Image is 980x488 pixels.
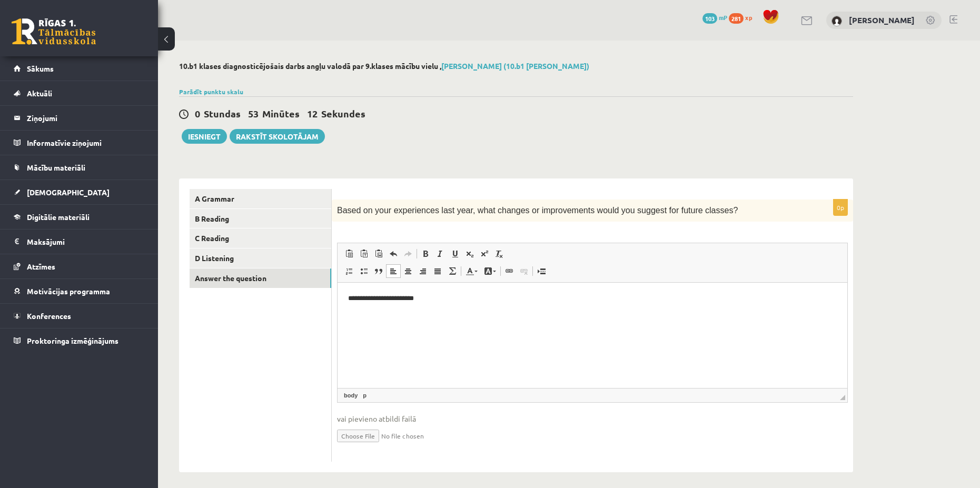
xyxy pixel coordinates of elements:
a: Answer the question [190,268,331,288]
span: Proktoringa izmēģinājums [27,336,118,345]
a: 281 xp [729,13,757,22]
a: Вставить из Word [371,247,386,261]
span: 53 [248,107,259,119]
span: 103 [702,13,717,24]
a: Подстрочный индекс [462,247,477,261]
a: [DEMOGRAPHIC_DATA] [14,180,145,204]
span: 12 [307,107,318,119]
a: Maksājumi [14,230,145,254]
span: [DEMOGRAPHIC_DATA] [27,187,110,197]
a: A Grammar [190,189,331,208]
span: 281 [729,13,744,24]
a: Informatīvie ziņojumi [14,131,145,155]
span: 0 [195,107,200,119]
a: C Reading [190,228,331,248]
a: Цитата [371,264,386,278]
a: Ziņojumi [14,106,145,130]
a: Вставить / удалить маркированный список [357,264,371,278]
span: Sākums [27,64,54,73]
a: Элемент p [361,391,369,400]
a: Цвет текста [462,264,481,278]
a: Надстрочный индекс [477,247,492,261]
a: Математика [445,264,460,278]
a: Вставить разрыв страницы для печати [534,264,549,278]
a: Proktoringa izmēģinājums [14,328,145,353]
a: Rīgas 1. Tālmācības vidusskola [12,18,96,45]
a: Digitālie materiāli [14,205,145,229]
a: По центру [401,264,415,278]
a: Вставить/Редактировать ссылку (Ctrl+K) [502,264,517,278]
a: По ширине [430,264,445,278]
a: Вставить / удалить нумерованный список [342,264,357,278]
span: Konferences [27,311,71,321]
a: По левому краю [386,264,401,278]
a: Rakstīt skolotājam [230,129,325,144]
legend: Maksājumi [27,230,145,254]
a: Aktuāli [14,81,145,105]
span: Atzīmes [27,262,55,271]
span: xp [745,13,752,22]
a: Цвет фона [481,264,499,278]
a: Отменить (Ctrl+Z) [386,247,401,261]
span: Digitālie materiāli [27,212,90,222]
span: mP [719,13,727,22]
span: Stundas [204,107,241,119]
a: 103 mP [702,13,727,22]
a: Parādīt punktu skalu [179,87,243,96]
a: Подчеркнутый (Ctrl+U) [448,247,462,261]
a: Полужирный (Ctrl+B) [418,247,433,261]
a: Mācību materiāli [14,155,145,180]
span: Motivācijas programma [27,286,110,296]
span: Mācību materiāli [27,163,85,172]
a: Atzīmes [14,254,145,278]
h2: 10.b1 klases diagnosticējošais darbs angļu valodā par 9.klases mācību vielu , [179,62,853,71]
iframe: Визуальный текстовый редактор, wiswyg-editor-user-answer-47024776591820 [338,283,847,388]
a: Motivācijas programma [14,279,145,303]
legend: Informatīvie ziņojumi [27,131,145,155]
a: Sākums [14,56,145,81]
a: Вставить (Ctrl+V) [342,247,357,261]
span: vai pievieno atbildi failā [337,413,848,424]
a: B Reading [190,209,331,228]
span: Based on your experiences last year, what changes or improvements would you suggest for future cl... [337,206,738,215]
a: [PERSON_NAME] [849,15,915,25]
a: По правому краю [415,264,430,278]
a: Убрать ссылку [517,264,531,278]
a: Курсив (Ctrl+I) [433,247,448,261]
img: Gļebs Kamašins [831,16,842,26]
legend: Ziņojumi [27,106,145,130]
span: Sekundes [321,107,365,119]
a: Убрать форматирование [492,247,507,261]
a: Элемент body [342,391,360,400]
a: Вставить только текст (Ctrl+Shift+V) [357,247,371,261]
span: Перетащите для изменения размера [840,395,845,400]
span: Minūtes [262,107,300,119]
a: [PERSON_NAME] (10.b1 [PERSON_NAME]) [441,61,589,71]
span: Aktuāli [27,88,52,98]
a: D Listening [190,248,331,268]
button: Iesniegt [182,129,227,144]
a: Konferences [14,304,145,328]
p: 0p [833,199,848,216]
a: Повторить (Ctrl+Y) [401,247,415,261]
